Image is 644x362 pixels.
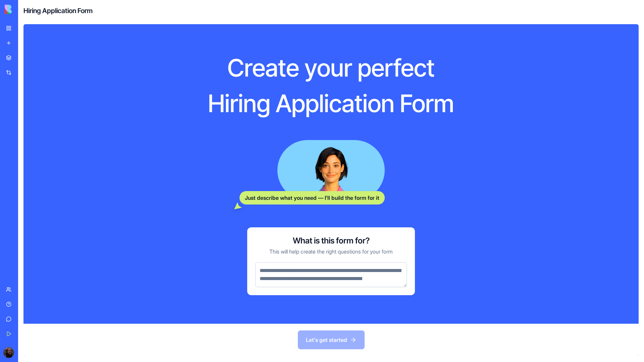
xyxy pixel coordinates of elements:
[293,235,370,246] h3: What is this form for?
[5,5,46,14] img: logo
[3,347,14,358] img: ACg8ocIHuxNOB770wzdCgnvF4jDybA4Lk7vJb0DL9o-XQIRxprs4-wem=s96-c
[23,6,93,15] h4: Hiring Application Form
[181,53,481,83] h1: Create your perfect
[181,88,481,119] h1: Hiring Application Form
[239,191,385,205] div: Just describe what you need — I’ll build the form for it
[269,247,393,256] p: This will help create the right questions for your form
